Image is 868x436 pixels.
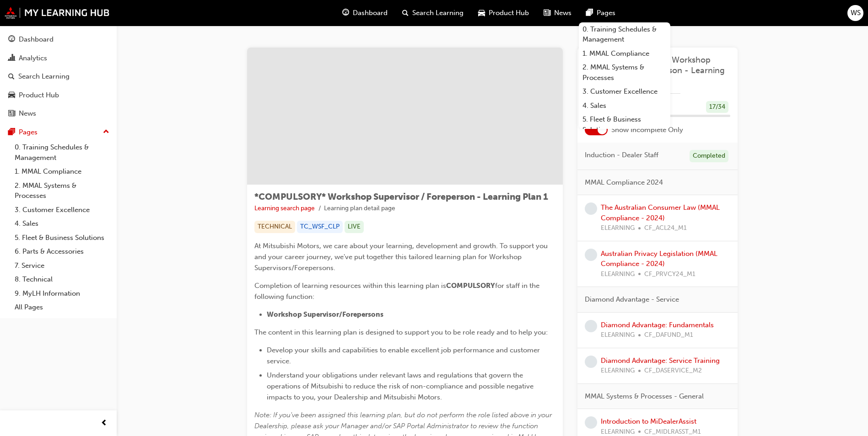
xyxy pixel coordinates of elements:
[585,150,658,160] span: Induction - Dealer Staff
[4,124,113,141] button: Pages
[690,150,728,162] div: Completed
[478,7,485,19] span: car-icon
[342,7,349,19] span: guage-icon
[489,8,529,18] span: Product Hub
[19,90,59,101] div: Product Hub
[586,7,593,19] span: pages-icon
[8,110,15,118] span: news-icon
[601,321,714,329] a: Diamond Advantage: Fundamentals
[324,203,395,214] li: Learning plan detail page
[267,346,542,365] span: Develop your skills and capabilities to enable excellent job performance and customer service.
[254,282,541,301] span: for staff in the following function:
[585,391,704,402] span: MMAL Systems & Processes - General
[601,330,635,340] span: ELEARNING
[4,50,113,67] a: Analytics
[579,4,623,22] a: pages-iconPages
[554,8,571,18] span: News
[11,300,113,314] a: All Pages
[11,287,113,301] a: 9. MyLH Information
[11,203,113,217] a: 3. Customer Excellence
[18,71,70,82] div: Search Learning
[706,101,728,113] div: 17 / 34
[254,242,550,272] span: At Mitsubishi Motors, we care about your learning, development and growth. To support you and you...
[8,36,15,44] span: guage-icon
[19,34,54,45] div: Dashboard
[8,128,15,137] span: pages-icon
[103,126,109,138] span: up-icon
[8,73,15,81] span: search-icon
[644,366,702,376] span: CF_DASERVICE_M2
[395,4,471,22] a: search-iconSearch Learning
[597,8,615,18] span: Pages
[579,112,670,137] a: 5. Fleet & Business Solutions
[601,203,720,222] a: The Australian Consumer Law (MMAL Compliance - 2024)
[611,125,683,135] span: Show Incomplete Only
[11,179,113,203] a: 2. MMAL Systems & Processes
[4,87,113,104] a: Product Hub
[601,417,696,425] a: Introduction to MiDealerAssist
[19,108,36,119] div: News
[601,269,635,280] span: ELEARNING
[579,47,670,61] a: 1. MMAL Compliance
[446,282,495,290] span: COMPULSORY
[11,272,113,287] a: 8. Technical
[402,7,409,19] span: search-icon
[4,68,113,85] a: Search Learning
[19,53,47,64] div: Analytics
[412,8,464,18] span: Search Learning
[345,221,364,233] div: LIVE
[11,259,113,273] a: 7. Service
[11,231,113,245] a: 5. Fleet & Business Solutions
[644,330,693,340] span: CF_DAFUND_M1
[601,356,720,365] a: Diamond Advantage: Service Training
[585,356,597,368] span: learningRecordVerb_NONE-icon
[601,250,717,268] a: Australian Privacy Legislation (MMAL Compliance - 2024)
[101,418,108,429] span: prev-icon
[579,99,670,113] a: 4. Sales
[644,269,695,280] span: CF_PRVCY24_M1
[11,245,113,259] a: 6. Parts & Accessories
[267,310,383,319] span: Workshop Supervisor/Forepersons
[11,165,113,179] a: 1. MMAL Compliance
[8,91,15,100] span: car-icon
[11,217,113,231] a: 4. Sales
[544,7,550,19] span: news-icon
[847,5,863,21] button: WS
[851,8,861,18] span: WS
[335,4,395,22] a: guage-iconDashboard
[601,366,635,376] span: ELEARNING
[585,320,597,332] span: learningRecordVerb_NONE-icon
[254,191,548,202] span: *COMPULSORY* Workshop Supervisor / Foreperson - Learning Plan 1
[579,85,670,99] a: 3. Customer Excellence
[297,221,343,233] div: TC_WSF_CLP
[8,54,15,63] span: chart-icon
[601,223,635,234] span: ELEARNING
[254,282,446,290] span: Completion of learning resources within this learning plan is
[254,328,548,336] span: The content in this learning plan is designed to support you to be role ready and to help you:
[5,7,110,19] img: mmal
[254,221,295,233] div: TECHNICAL
[4,29,113,124] button: DashboardAnalyticsSearch LearningProduct HubNews
[585,177,663,188] span: MMAL Compliance 2024
[585,249,597,261] span: learningRecordVerb_NONE-icon
[11,140,113,165] a: 0. Training Schedules & Management
[254,204,315,212] a: Learning search page
[4,31,113,48] a: Dashboard
[585,294,679,305] span: Diamond Advantage - Service
[536,4,579,22] a: news-iconNews
[19,127,38,138] div: Pages
[353,8,388,18] span: Dashboard
[579,22,670,47] a: 0. Training Schedules & Management
[579,60,670,85] a: 2. MMAL Systems & Processes
[267,371,535,401] span: Understand your obligations under relevant laws and regulations that govern the operations of Mit...
[4,105,113,122] a: News
[471,4,536,22] a: car-iconProduct Hub
[644,223,687,234] span: CF_ACL24_M1
[585,202,597,215] span: learningRecordVerb_NONE-icon
[585,416,597,429] span: learningRecordVerb_NONE-icon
